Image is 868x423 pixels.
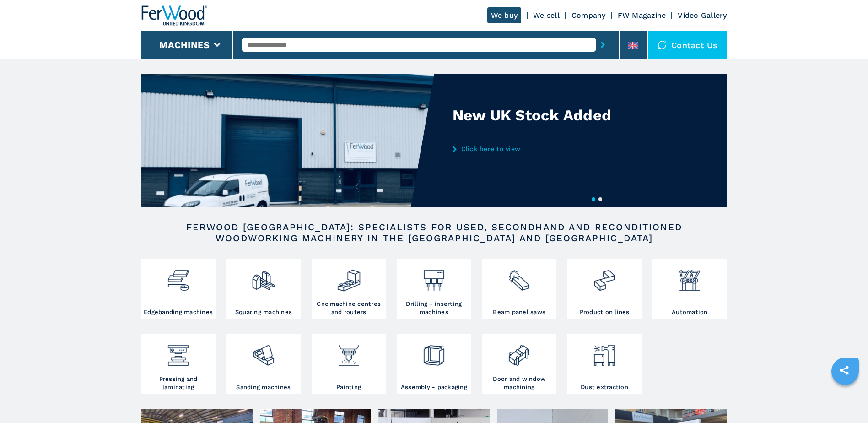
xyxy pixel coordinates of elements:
button: submit-button [596,34,610,55]
a: Sanding machines [226,334,301,394]
img: montaggio_imballaggio_2.png [422,336,446,368]
img: foratrici_inseritrici_2.png [422,261,446,293]
button: Machines [159,39,210,50]
h3: Cnc machine centres and routers [314,300,383,316]
div: Contact us [648,31,727,59]
a: Squaring machines [226,259,301,319]
h3: Sanding machines [236,383,291,391]
a: Painting [312,334,386,394]
img: centro_di_lavoro_cnc_2.png [337,261,361,293]
h3: Edgebanding machines [144,308,213,316]
img: Contact us [658,40,667,49]
a: Pressing and laminating [141,334,216,394]
img: squadratrici_2.png [251,261,275,293]
h3: Squaring machines [235,308,292,316]
a: sharethis [833,359,856,382]
img: linee_di_produzione_2.png [592,261,616,293]
img: sezionatrici_2.png [507,261,531,293]
h3: Pressing and laminating [144,375,213,391]
img: pressa-strettoia.png [166,336,190,368]
img: aspirazione_1.png [592,336,616,368]
a: Production lines [567,259,642,319]
a: We buy [487,7,522,23]
h3: Assembly - packaging [401,383,467,391]
h3: Painting [336,383,361,391]
h2: FERWOOD [GEOGRAPHIC_DATA]: SPECIALISTS FOR USED, SECONDHAND AND RECONDITIONED WOODWORKING MACHINE... [171,222,698,244]
a: Company [571,11,606,20]
a: Beam panel saws [482,259,556,319]
a: Door and window machining [482,334,556,394]
h3: Beam panel saws [493,308,545,316]
a: Click here to view [453,145,632,152]
a: Video Gallery [678,11,727,20]
img: verniciatura_1.png [337,336,361,368]
a: Drilling - inserting machines [397,259,471,319]
button: 1 [592,197,595,201]
img: lavorazione_porte_finestre_2.png [507,336,531,368]
img: bordatrici_1.png [166,261,190,293]
h3: Door and window machining [485,375,554,391]
a: We sell [533,11,560,20]
a: Assembly - packaging [397,334,471,394]
a: Cnc machine centres and routers [312,259,386,319]
img: Ferwood [141,5,207,26]
h3: Dust extraction [581,383,628,391]
button: 2 [598,197,602,201]
h3: Automation [672,308,708,316]
a: FW Magazine [618,11,666,20]
a: Dust extraction [567,334,642,394]
img: New UK Stock Added [141,74,434,207]
img: levigatrici_2.png [251,336,275,368]
iframe: Chat [829,382,861,416]
h3: Production lines [580,308,630,316]
a: Automation [652,259,727,319]
img: automazione.png [678,261,702,293]
h3: Drilling - inserting machines [399,300,469,316]
a: Edgebanding machines [141,259,216,319]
